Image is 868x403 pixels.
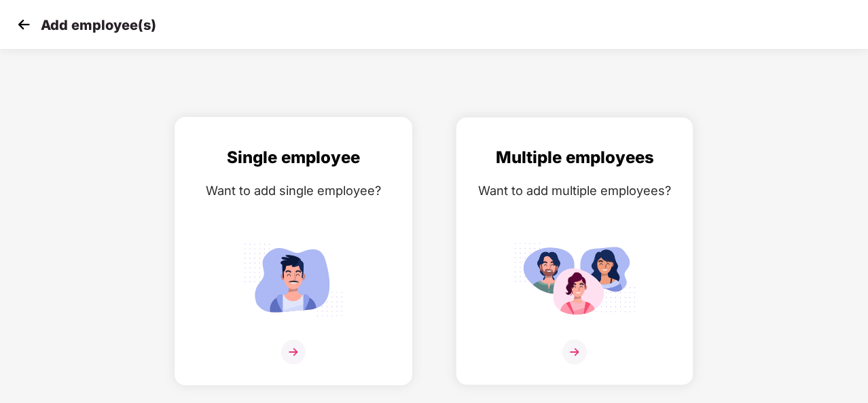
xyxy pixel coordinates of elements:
[41,17,156,33] p: Add employee(s)
[14,14,34,35] img: svg+xml;base64,PHN2ZyB4bWxucz0iaHR0cDovL3d3dy53My5vcmcvMjAwMC9zdmciIHdpZHRoPSIzMCIgaGVpZ2h0PSIzMC...
[513,237,636,322] img: svg+xml;base64,PHN2ZyB4bWxucz0iaHR0cDovL3d3dy53My5vcmcvMjAwMC9zdmciIGlkPSJNdWx0aXBsZV9lbXBsb3llZS...
[189,145,398,171] div: Single employee
[470,181,679,200] div: Want to add multiple employees?
[232,237,355,322] img: svg+xml;base64,PHN2ZyB4bWxucz0iaHR0cDovL3d3dy53My5vcmcvMjAwMC9zdmciIGlkPSJTaW5nbGVfZW1wbG95ZWUiIH...
[562,340,587,364] img: svg+xml;base64,PHN2ZyB4bWxucz0iaHR0cDovL3d3dy53My5vcmcvMjAwMC9zdmciIHdpZHRoPSIzNiIgaGVpZ2h0PSIzNi...
[189,181,398,200] div: Want to add single employee?
[470,145,679,171] div: Multiple employees
[281,340,306,364] img: svg+xml;base64,PHN2ZyB4bWxucz0iaHR0cDovL3d3dy53My5vcmcvMjAwMC9zdmciIHdpZHRoPSIzNiIgaGVpZ2h0PSIzNi...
